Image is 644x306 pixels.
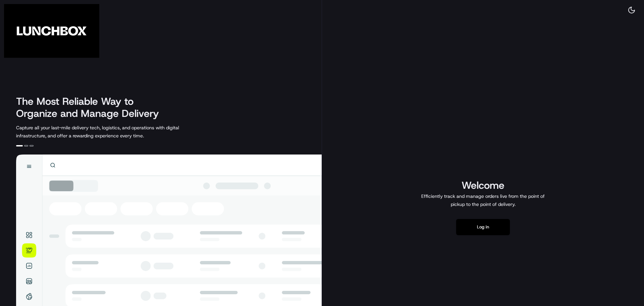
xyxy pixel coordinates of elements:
[419,179,547,192] h1: Welcome
[4,4,99,58] img: Company Logo
[16,124,209,140] p: Capture all your last-mile delivery tech, logistics, and operations with digital infrastructure, ...
[456,219,510,235] button: Log in
[419,192,547,208] p: Efficiently track and manage orders live from the point of pickup to the point of delivery.
[16,95,166,120] h2: The Most Reliable Way to Organize and Manage Delivery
